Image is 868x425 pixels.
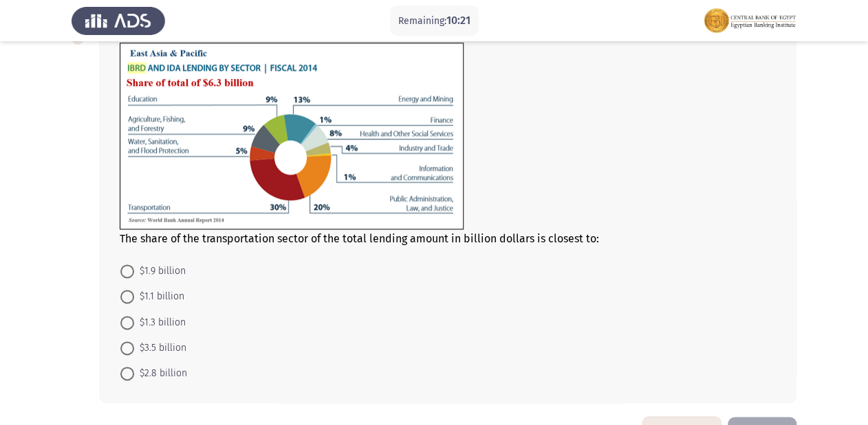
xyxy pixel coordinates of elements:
[134,263,186,279] span: $1.9 billion
[120,232,599,245] span: The share of the transportation sector of the total lending amount in billion dollars is closest to:
[134,365,187,382] span: $2.8 billion
[134,340,186,356] span: $3.5 billion
[134,314,186,331] span: $1.3 billion
[703,1,796,40] img: Assessment logo of EBI Analytical Thinking FOCUS Assessment EN
[446,14,470,27] span: 10:21
[398,12,470,30] p: Remaining:
[120,43,464,229] img: YjdhNDQyMmMtODg1NS00MDRjLTg4MDctMWI2MDFhNzVkZTM1MTY5NDUxNDc4NjcyNA==.png
[134,288,184,305] span: $1.1 billion
[72,1,165,40] img: Assess Talent Management logo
